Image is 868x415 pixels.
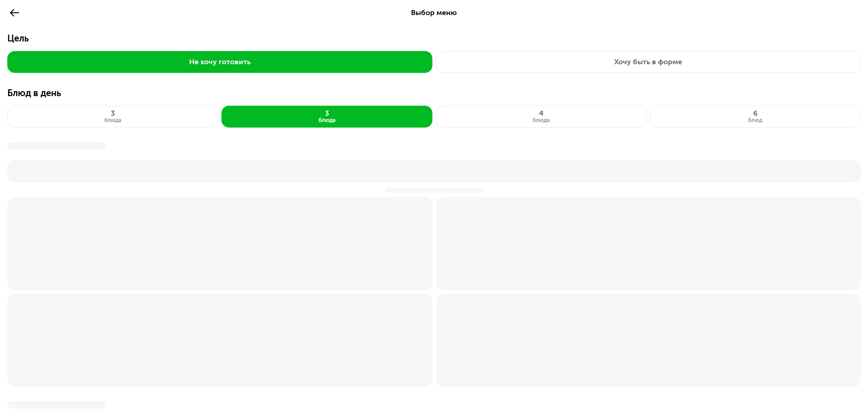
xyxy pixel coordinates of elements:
p: Цель [7,33,861,51]
button: 4блюда [436,106,647,128]
div: блюда [318,117,335,123]
button: 3блюда [7,106,218,128]
button: Не хочу готовить [7,51,432,73]
button: Хочу быть в форме [436,51,861,73]
div: 3 [104,110,121,117]
p: Блюд в день [7,87,861,106]
div: 3 [318,110,335,117]
div: блюда [104,117,121,123]
button: 6блюд [650,106,861,128]
button: 3блюда [221,106,432,128]
div: блюда [533,117,550,123]
span: Выбор меню [411,8,457,17]
div: 4 [533,110,550,117]
div: 6 [748,110,762,117]
div: блюд [748,117,762,123]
